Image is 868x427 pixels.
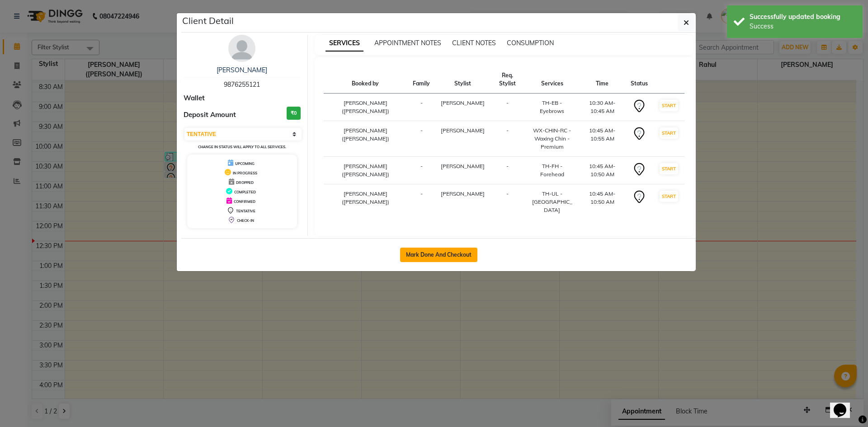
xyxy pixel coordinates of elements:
div: TH-UL - [GEOGRAPHIC_DATA] [530,190,574,214]
span: IN PROGRESS [233,171,257,175]
span: [PERSON_NAME] [441,190,485,197]
td: - [407,157,435,184]
td: - [490,94,525,121]
span: CLIENT NOTES [452,39,496,47]
div: Successfully updated booking [750,12,856,22]
span: CONFIRMED [234,199,255,204]
span: SERVICES [325,35,363,52]
th: Req. Stylist [490,66,525,94]
td: - [490,184,525,220]
td: - [407,121,435,157]
th: Services [525,66,579,94]
h3: ₹0 [287,107,301,120]
span: COMPLETED [234,190,256,194]
div: WX-CHIN-RC - Waxing Chin - Premium [530,127,574,151]
td: - [407,94,435,121]
td: 10:30 AM-10:45 AM [579,94,625,121]
h5: Client Detail [182,14,234,28]
iframe: chat widget [830,391,859,418]
td: 10:45 AM-10:55 AM [579,121,625,157]
span: Wallet [184,93,205,103]
td: [PERSON_NAME]([PERSON_NAME]) [324,184,408,220]
div: TH-FH - Forehead [530,162,574,178]
button: START [660,191,678,202]
img: avatar [228,35,255,62]
button: Mark Done And Checkout [400,248,477,262]
span: CONSUMPTION [507,39,554,47]
td: - [407,184,435,220]
button: START [660,100,678,111]
td: [PERSON_NAME]([PERSON_NAME]) [324,157,408,184]
td: [PERSON_NAME]([PERSON_NAME]) [324,94,408,121]
a: [PERSON_NAME] [217,66,267,74]
td: - [490,157,525,184]
span: UPCOMING [235,161,255,166]
td: 10:45 AM-10:50 AM [579,157,625,184]
span: CHECK-IN [237,218,254,223]
th: Booked by [324,66,408,94]
td: 10:45 AM-10:50 AM [579,184,625,220]
span: APPOINTMENT NOTES [374,39,441,47]
div: Success [750,22,856,31]
div: TH-EB - Eyebrows [530,99,574,115]
td: [PERSON_NAME]([PERSON_NAME]) [324,121,408,157]
td: - [490,121,525,157]
button: START [660,163,678,174]
span: DROPPED [236,180,254,185]
span: 9876255121 [224,80,260,89]
th: Status [625,66,653,94]
th: Stylist [435,66,490,94]
span: [PERSON_NAME] [441,163,485,169]
span: Deposit Amount [184,110,236,120]
th: Time [579,66,625,94]
span: [PERSON_NAME] [441,99,485,106]
span: [PERSON_NAME] [441,127,485,134]
small: Change in status will apply to all services. [198,145,286,149]
th: Family [407,66,435,94]
button: START [660,127,678,139]
span: TENTATIVE [236,209,255,213]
